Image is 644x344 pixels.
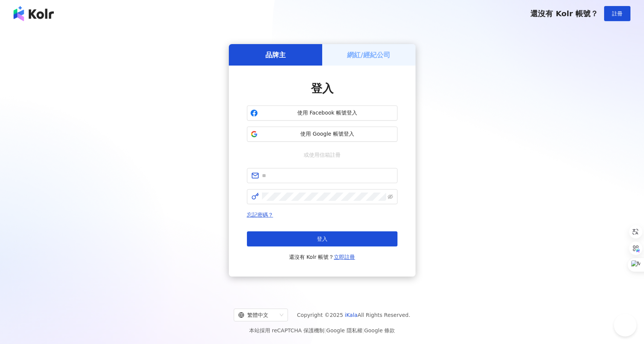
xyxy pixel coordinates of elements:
[530,9,598,18] span: 還沒有 Kolr 帳號？
[247,231,397,246] button: 登入
[249,326,395,335] span: 本站採用 reCAPTCHA 保護機制
[261,109,394,117] span: 使用 Facebook 帳號登入
[247,105,397,121] button: 使用 Facebook 帳號登入
[247,212,273,218] a: 忘記密碼？
[324,327,326,333] span: |
[14,6,54,21] img: logo
[604,6,630,21] button: 註冊
[614,321,636,343] iframe: Toggle Customer Support
[265,50,286,60] h5: 品牌主
[261,130,394,138] span: 使用 Google 帳號登入
[311,82,333,95] span: 登入
[317,236,327,242] span: 登入
[362,327,364,333] span: |
[388,194,393,199] span: eye-invisible
[289,252,355,261] span: 還沒有 Kolr 帳號？
[297,310,410,320] span: Copyright © 2025 All Rights Reserved.
[334,254,355,260] a: 立即註冊
[364,327,395,333] a: Google 條款
[612,11,623,17] span: 註冊
[345,312,358,318] a: iKala
[298,151,346,159] span: 或使用信箱註冊
[326,327,362,333] a: Google 隱私權
[238,309,277,321] div: 繁體中文
[247,127,397,142] button: 使用 Google 帳號登入
[347,50,390,60] h5: 網紅/經紀公司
